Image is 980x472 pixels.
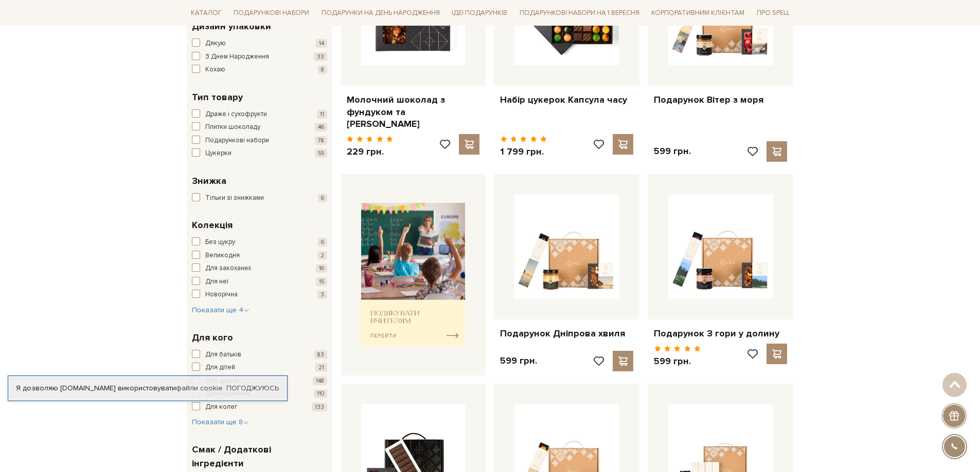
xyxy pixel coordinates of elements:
[176,384,223,392] a: файли cookie
[317,290,327,299] span: 3
[205,39,226,49] span: Дякую
[205,363,235,373] span: Для дітей
[192,65,327,75] button: Кохаю 8
[192,193,327,203] button: Тільки зі знижками 6
[205,350,241,360] span: Для батьків
[192,263,327,274] button: Для закоханих 16
[347,94,480,130] a: Молочний шоколад з фундуком та [PERSON_NAME]
[192,52,327,62] button: З Днем Народження 33
[205,122,260,133] span: Плитки шоколаду
[318,65,327,74] span: 8
[654,145,691,157] p: 599 грн.
[192,148,327,159] button: Цукерки 55
[753,5,794,21] a: Про Spell
[205,402,238,412] span: Для колег
[500,355,537,367] p: 599 грн.
[315,136,327,145] span: 78
[500,146,547,158] p: 1 799 грн.
[316,264,327,273] span: 16
[317,110,327,119] span: 11
[205,193,264,203] span: Тільки зі знижками
[192,443,325,470] span: Смак / Додаткові інгредієнти
[192,363,327,373] button: Для дітей 21
[318,194,327,202] span: 6
[654,355,701,367] p: 599 грн.
[318,238,327,247] span: 6
[192,418,249,426] span: Показати ще 8
[192,218,233,232] span: Колекція
[205,52,269,62] span: З Днем Народження
[205,65,225,75] span: Кохаю
[312,403,327,411] span: 133
[314,52,327,61] span: 33
[500,94,633,106] a: Набір цукерок Капсула часу
[192,277,327,287] button: Для неї 15
[654,328,787,339] a: Подарунок З гори у долину
[192,251,327,261] button: Великодня 2
[205,277,228,287] span: Для неї
[205,109,267,120] span: Драже і сухофрукти
[205,136,269,146] span: Подарункові набори
[314,350,327,359] span: 83
[500,328,633,339] a: Подарунок Дніпрова хвиля
[205,251,240,261] span: Великодня
[314,389,327,398] span: 110
[192,305,250,315] button: Показати ще 4
[361,203,466,347] img: banner
[315,363,327,372] span: 21
[205,237,235,248] span: Без цукру
[192,122,327,133] button: Плитки шоколаду 46
[192,136,327,146] button: Подарункові набори 78
[192,90,243,104] span: Тип товару
[192,237,327,248] button: Без цукру 6
[205,148,231,159] span: Цукерки
[515,4,644,22] a: Подарункові набори на 1 Вересня
[205,263,251,274] span: Для закоханих
[654,94,787,106] a: Подарунок Вітер з моря
[192,350,327,360] button: Для батьків 83
[192,331,233,345] span: Для кого
[205,290,238,300] span: Новорічна
[448,5,511,21] a: Ідеї подарунків
[317,5,444,21] a: Подарунки на День народження
[187,5,226,21] a: Каталог
[315,149,327,158] span: 55
[316,39,327,48] span: 14
[192,290,327,300] button: Новорічна 3
[317,251,327,260] span: 2
[229,5,313,21] a: Подарункові набори
[8,384,287,393] div: Я дозволяю [DOMAIN_NAME] використовувати
[192,306,250,314] span: Показати ще 4
[192,174,226,188] span: Знижка
[347,146,394,158] p: 229 грн.
[647,4,749,22] a: Корпоративним клієнтам
[192,109,327,120] button: Драже і сухофрукти 11
[313,376,327,385] span: 148
[192,20,271,33] span: Дизайн упаковки
[192,417,249,427] button: Показати ще 8
[226,384,279,393] a: Погоджуюсь
[316,277,327,286] span: 15
[315,123,327,131] span: 46
[192,39,327,49] button: Дякую 14
[192,402,327,412] button: Для колег 133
